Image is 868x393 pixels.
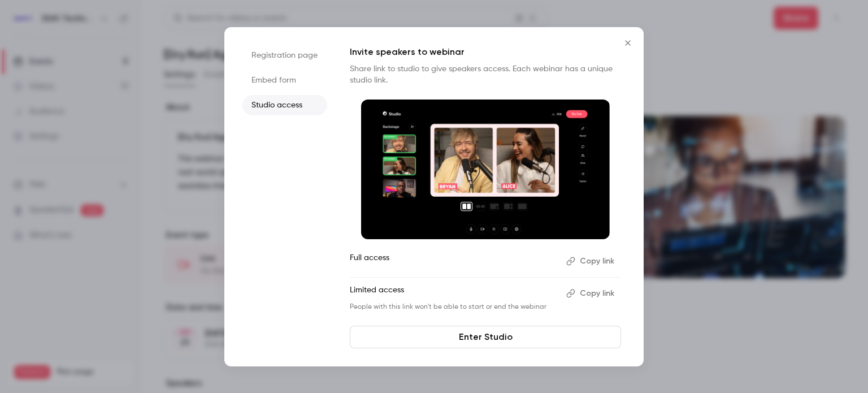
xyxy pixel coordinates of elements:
[350,63,621,86] p: Share link to studio to give speakers access. Each webinar has a unique studio link.
[617,32,639,54] button: Close
[350,252,557,270] p: Full access
[562,252,621,270] button: Copy link
[350,303,557,312] p: People with this link won't be able to start or end the webinar
[562,284,621,303] button: Copy link
[242,70,327,90] li: Embed form
[350,45,621,59] p: Invite speakers to webinar
[242,95,327,115] li: Studio access
[361,100,610,240] img: Invite speakers to webinar
[350,326,621,348] a: Enter Studio
[242,45,327,66] li: Registration page
[350,284,557,303] p: Limited access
